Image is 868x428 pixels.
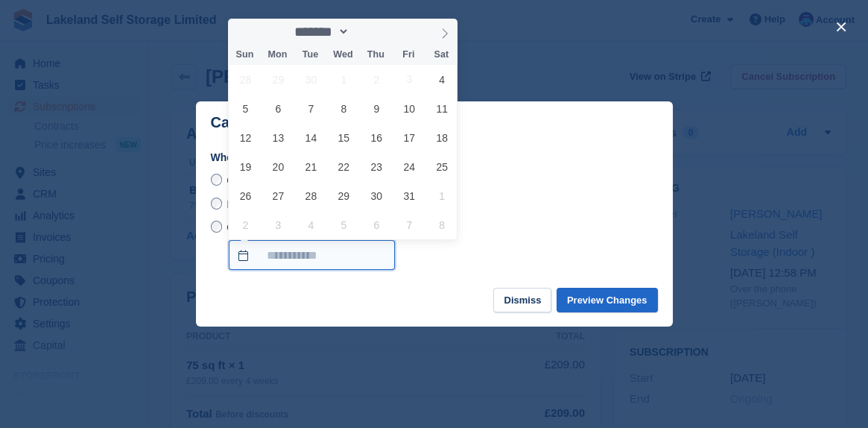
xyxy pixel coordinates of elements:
span: November 4, 2025 [297,210,326,239]
span: October 26, 2025 [231,181,260,210]
span: October 6, 2025 [264,94,293,123]
span: October 19, 2025 [231,152,260,181]
button: close [829,15,853,39]
span: Wed [326,50,359,60]
span: Sat [425,50,457,60]
span: October 7, 2025 [297,94,326,123]
span: October 21, 2025 [297,152,326,181]
span: October 12, 2025 [231,123,260,152]
span: Fri [392,50,425,60]
span: October 17, 2025 [395,123,424,152]
span: October 28, 2025 [297,181,326,210]
input: On a custom date [229,240,395,270]
span: October 29, 2025 [329,181,358,210]
span: Mon [261,50,294,60]
span: October 2, 2025 [362,65,391,94]
span: October 31, 2025 [395,181,424,210]
span: October 24, 2025 [395,152,424,181]
span: Cancel at end of term - [DATE] [226,174,368,186]
p: Cancel Subscription [211,114,355,131]
span: November 3, 2025 [264,210,293,239]
span: November 2, 2025 [231,210,260,239]
span: November 5, 2025 [329,210,358,239]
span: September 29, 2025 [264,65,293,94]
span: Immediately [226,198,282,210]
span: November 7, 2025 [395,210,424,239]
input: Year [349,24,396,40]
span: October 13, 2025 [264,123,293,152]
label: When do you want to cancel the subscription? [211,150,658,166]
input: Immediately [211,198,223,210]
span: October 10, 2025 [395,94,424,123]
button: Dismiss [493,288,551,312]
span: November 6, 2025 [362,210,391,239]
span: September 30, 2025 [297,65,326,94]
span: October 8, 2025 [329,94,358,123]
select: Month [290,24,350,40]
span: October 14, 2025 [297,123,326,152]
span: October 30, 2025 [362,181,391,210]
span: October 11, 2025 [428,94,457,123]
span: October 4, 2025 [428,65,457,94]
span: November 1, 2025 [428,181,457,210]
span: October 25, 2025 [428,152,457,181]
span: October 9, 2025 [362,94,391,123]
span: October 5, 2025 [231,94,260,123]
input: Cancel at end of term - [DATE] [211,174,223,186]
span: September 28, 2025 [231,65,260,94]
span: October 16, 2025 [362,123,391,152]
button: Preview Changes [557,288,658,312]
span: October 20, 2025 [264,152,293,181]
span: Tue [294,50,326,60]
span: October 15, 2025 [329,123,358,152]
span: Sun [228,50,261,60]
span: On a custom date [226,221,309,233]
span: October 23, 2025 [362,152,391,181]
span: Thu [359,50,392,60]
span: October 1, 2025 [329,65,358,94]
span: October 18, 2025 [428,123,457,152]
span: November 8, 2025 [428,210,457,239]
span: October 3, 2025 [395,65,424,94]
span: October 22, 2025 [329,152,358,181]
input: On a custom date [211,221,223,233]
span: October 27, 2025 [264,181,293,210]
